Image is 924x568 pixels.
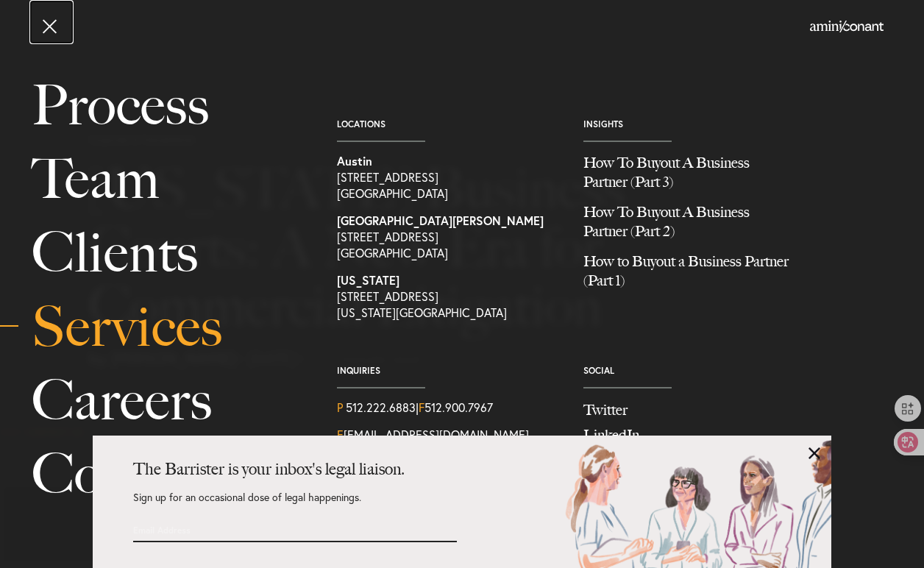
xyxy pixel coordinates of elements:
[133,517,376,542] input: Email Address
[337,400,343,416] span: P
[583,252,808,301] a: How to Buyout a Business Partner (Part 1)
[583,202,808,252] a: How To Buyout A Business Partner (Part 2)
[337,400,561,416] div: | 512.900.7967
[337,272,561,321] a: View on map
[337,153,372,168] strong: Austin
[337,427,344,443] span: E
[32,290,304,363] a: Services
[133,459,405,479] strong: The Barrister is your inbox's legal liaison.
[133,492,457,517] p: Sign up for an occasional dose of legal happenings.
[32,216,304,289] a: Clients
[810,21,884,32] img: Amini & Conant
[32,437,304,511] a: Contact
[337,118,385,129] a: Locations
[583,153,808,202] a: How To Buyout A Business Partner (Part 3)
[583,400,808,421] a: Follow us on Twitter
[337,427,529,443] a: Email Us
[346,400,416,416] a: Call us at 5122226883
[337,213,544,228] strong: [GEOGRAPHIC_DATA][PERSON_NAME]
[583,118,623,129] a: Insights
[337,213,561,261] a: View on map
[32,142,304,216] a: Team
[810,21,884,33] a: Home
[337,366,561,376] span: Inquiries
[337,272,399,288] strong: [US_STATE]
[583,425,808,446] a: Join us on LinkedIn
[583,366,808,376] span: Social
[337,153,561,202] a: View on map
[32,68,304,142] a: Process
[32,363,304,437] a: Careers
[419,400,424,416] span: F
